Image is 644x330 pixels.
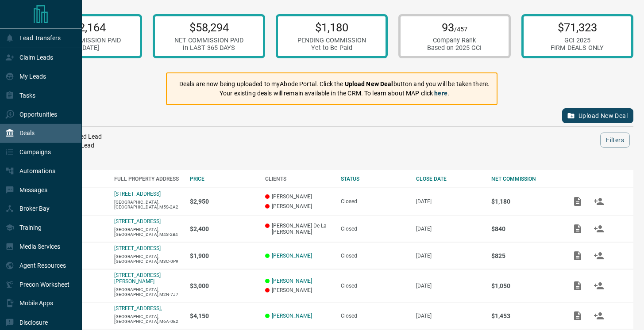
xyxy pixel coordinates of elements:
[297,21,366,34] p: $1,180
[265,193,332,200] p: [PERSON_NAME]
[190,198,256,205] p: $2,950
[588,225,609,231] span: Match Clients
[179,80,490,89] p: Deals are now being uploaded to myAbode Portal. Click the button and you will be taken there.
[52,21,121,34] p: $52,164
[551,37,604,44] div: GCI 2025
[341,313,407,319] div: Closed
[588,198,609,204] span: Match Clients
[297,44,366,52] div: Yet to Be Paid
[588,312,609,319] span: Match Clients
[272,278,312,284] a: [PERSON_NAME]
[265,287,332,293] p: [PERSON_NAME]
[114,227,181,237] p: [GEOGRAPHIC_DATA],[GEOGRAPHIC_DATA],M4S-2B4
[179,89,490,98] p: Your existing deals will remain available in the CRM. To learn about MAP click .
[114,191,161,197] a: [STREET_ADDRESS]
[416,176,482,182] div: CLOSE DATE
[567,282,588,288] span: Add / View Documents
[114,176,181,182] div: FULL PROPERTY ADDRESS
[114,272,161,284] a: [STREET_ADDRESS][PERSON_NAME]
[265,203,332,209] p: [PERSON_NAME]
[567,252,588,258] span: Add / View Documents
[174,37,243,44] div: NET COMMISSION PAID
[345,80,393,87] strong: Upload New Deal
[114,218,161,224] a: [STREET_ADDRESS]
[551,44,604,52] div: FIRM DEALS ONLY
[174,21,243,34] p: $58,294
[567,312,588,319] span: Add / View Documents
[491,252,558,259] p: $825
[416,198,482,205] p: [DATE]
[114,305,162,311] a: [STREET_ADDRESS],
[491,312,558,319] p: $1,453
[562,108,633,123] button: Upload New Deal
[427,44,482,52] div: Based on 2025 GCI
[427,37,482,44] div: Company Rank
[416,226,482,232] p: [DATE]
[114,245,161,251] a: [STREET_ADDRESS]
[416,283,482,289] p: [DATE]
[272,253,312,259] a: [PERSON_NAME]
[114,287,181,297] p: [GEOGRAPHIC_DATA],[GEOGRAPHIC_DATA],M2N-7J7
[190,176,256,182] div: PRICE
[174,44,243,52] div: in LAST 365 DAYS
[567,198,588,204] span: Add / View Documents
[427,21,482,34] p: 93
[190,312,256,319] p: $4,150
[600,133,630,148] button: Filters
[567,225,588,231] span: Add / View Documents
[190,252,256,259] p: $1,900
[416,313,482,319] p: [DATE]
[297,37,366,44] div: PENDING COMMISSION
[341,198,407,205] div: Closed
[491,198,558,205] p: $1,180
[588,282,609,288] span: Match Clients
[491,282,558,289] p: $1,050
[341,283,407,289] div: Closed
[190,225,256,232] p: $2,400
[341,253,407,259] div: Closed
[272,313,312,319] a: [PERSON_NAME]
[114,200,181,209] p: [GEOGRAPHIC_DATA],[GEOGRAPHIC_DATA],M5S-2A2
[588,252,609,258] span: Match Clients
[491,225,558,232] p: $840
[52,37,121,44] div: NET COMMISSION PAID
[551,21,604,34] p: $71,323
[265,176,332,182] div: CLIENTS
[434,90,447,97] a: here
[416,253,482,259] p: [DATE]
[491,176,558,182] div: NET COMMISSION
[341,226,407,232] div: Closed
[265,223,332,235] p: [PERSON_NAME] De La [PERSON_NAME]
[454,26,467,33] span: /457
[52,44,121,52] div: in [DATE]
[190,282,256,289] p: $3,000
[114,314,181,324] p: [GEOGRAPHIC_DATA],[GEOGRAPHIC_DATA],M6A-0E2
[114,254,181,264] p: [GEOGRAPHIC_DATA],[GEOGRAPHIC_DATA],M3C-0P9
[341,176,407,182] div: STATUS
